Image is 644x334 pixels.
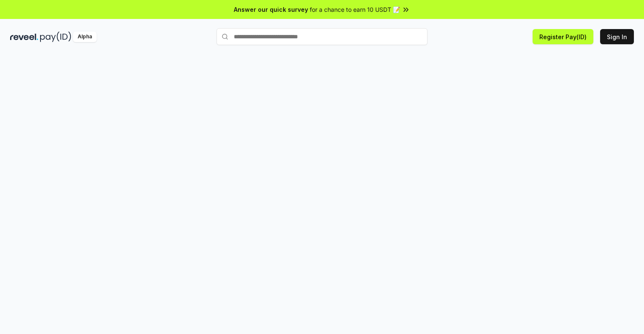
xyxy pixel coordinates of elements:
[533,29,593,44] button: Register Pay(ID)
[234,5,308,14] span: Answer our quick survey
[40,32,71,42] img: pay_id
[73,32,97,42] div: Alpha
[10,32,38,42] img: reveel_dark
[600,29,634,44] button: Sign In
[310,5,400,14] span: for a chance to earn 10 USDT 📝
